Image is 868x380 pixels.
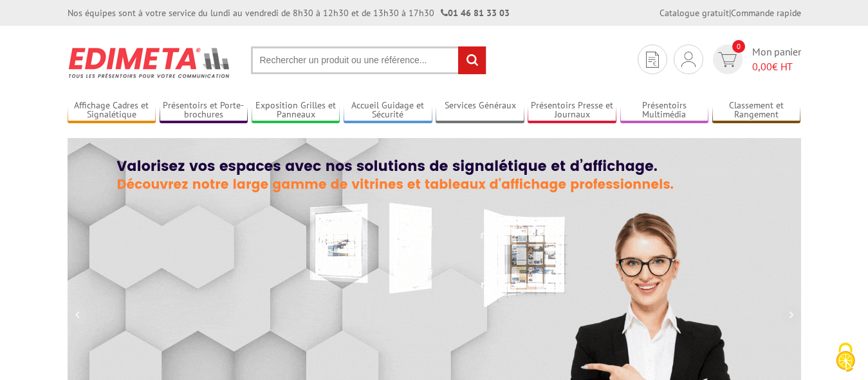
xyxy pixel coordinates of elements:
a: Présentoirs et Porte-brochures [160,100,248,121]
a: Présentoirs Presse et Journaux [528,100,616,121]
a: Classement et Rangement [712,100,801,121]
a: Catalogue gratuit [660,7,729,19]
input: rechercher [458,46,486,74]
a: Accueil Guidage et Sécurité [344,100,432,121]
a: Présentoirs Multimédia [620,100,709,121]
img: devis rapide [681,52,696,67]
img: Cookies (fenêtre modale) [829,341,862,374]
input: Rechercher un produit ou une référence... [251,46,486,74]
img: devis rapide [718,52,737,67]
a: devis rapide 0 Mon panier 0,00€ HT [710,45,801,74]
a: Exposition Grilles et Panneaux [252,100,340,121]
strong: 01 46 81 33 03 [441,7,510,19]
div: | [660,6,801,19]
img: devis rapide [646,52,659,68]
span: 0 [732,40,745,53]
a: Services Généraux [436,100,524,121]
button: Cookies (fenêtre modale) [823,336,868,380]
img: Présentoir, panneau, stand - Edimeta - PLV, affichage, mobilier bureau, entreprise [68,39,232,86]
div: Nos équipes sont à votre service du lundi au vendredi de 8h30 à 12h30 et de 13h30 à 17h30 [68,6,510,19]
span: 0,00 [752,60,772,73]
a: Affichage Cadres et Signalétique [68,100,156,121]
a: Commande rapide [731,7,801,19]
span: Mon panier [752,45,801,74]
span: € HT [752,59,801,74]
